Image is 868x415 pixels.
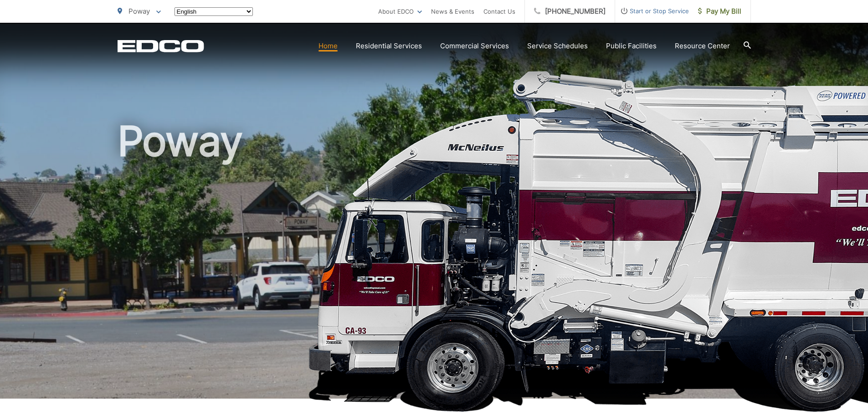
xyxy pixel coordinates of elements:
a: Public Facilities [606,41,657,51]
h1: Poway [118,118,751,407]
a: EDCD logo. Return to the homepage. [118,40,204,52]
a: Resource Center [675,41,730,51]
a: About EDCO [378,6,422,17]
a: Service Schedules [527,41,588,51]
a: Residential Services [356,41,422,51]
span: Pay My Bill [698,6,741,17]
span: Poway [128,7,150,15]
a: Home [318,41,338,51]
select: Select a language [175,7,253,16]
a: Contact Us [483,6,515,17]
a: News & Events [431,6,474,17]
a: Commercial Services [440,41,509,51]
